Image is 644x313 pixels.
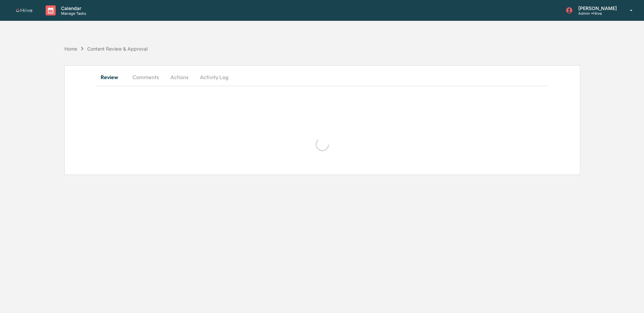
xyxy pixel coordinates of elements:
[56,11,90,16] p: Manage Tasks
[127,69,164,85] button: Comments
[56,5,90,11] p: Calendar
[195,69,234,85] button: Activity Log
[573,5,620,11] p: [PERSON_NAME]
[573,11,620,16] p: Admin • Hiive
[87,46,148,52] div: Content Review & Approval
[97,69,548,85] div: secondary tabs example
[16,9,32,12] img: logo
[97,69,127,85] button: Review
[64,46,77,52] div: Home
[164,69,195,85] button: Actions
